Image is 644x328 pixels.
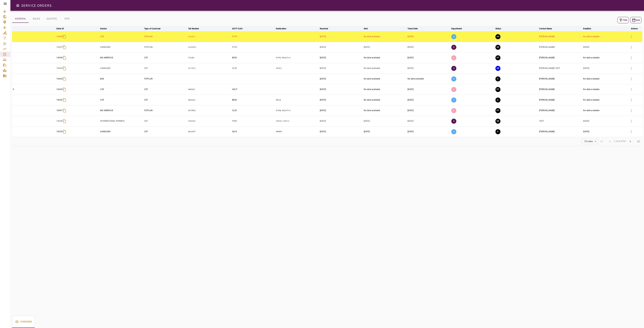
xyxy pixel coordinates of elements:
td: F900 [231,116,275,126]
td: No date available [582,74,626,84]
p: 14540 [56,120,62,123]
p: S [451,119,456,124]
td: F2TH [231,42,275,52]
button: QUOTE SENT [495,119,500,124]
td: [DATE] [363,116,407,126]
td: [DATE] [363,126,407,137]
td: FLTPLAN [144,42,187,52]
td: [PERSON_NAME] [539,126,582,137]
span: Status [495,27,506,31]
td: No date available [582,84,626,95]
td: BE40 [231,95,275,105]
td: CST [144,95,187,105]
td: [PERSON_NAME] [539,74,582,84]
td: [PERSON_NAME] [539,105,582,116]
td: [DATE] [407,84,451,95]
td: FLTPLAN [144,105,187,116]
button: Overview [12,316,35,328]
div: Travel Date [408,27,418,31]
button: Details [627,75,635,83]
td: FLTPLAN [144,74,187,84]
button: Details [627,96,635,104]
td: [DATE] [319,52,363,63]
td: CL35 [231,105,275,116]
td: No date available [582,52,626,63]
td: HDJT [231,84,275,95]
td: INTERNATIONAL PERMITS [99,116,143,126]
div: 10 rows [583,140,594,143]
span: Received [320,27,332,31]
td: COF [99,31,143,42]
button: OPS [59,15,74,23]
span: 1-10 of 2761 [614,140,626,143]
td: [DATE] [582,126,626,137]
span: Next Page [626,137,634,145]
button: QUOTE SENT [495,45,500,50]
td: [DATE] [319,84,363,95]
div: Service [100,27,107,31]
button: Filter [617,17,629,23]
div: Order ID [56,27,64,31]
span: Type of Customer [144,27,165,31]
p: 14541 [56,109,62,112]
p: O [451,98,456,103]
td: [DATE] [319,95,363,105]
span: Previous Page [606,137,614,145]
span: Travel Date [408,27,422,31]
button: EXECUTION [495,129,500,134]
div: Type of Customer [144,27,160,31]
td: No date available [363,74,407,84]
div: Tail Number [188,27,199,31]
td: FLTPLAN [144,31,187,42]
p: N1492J [188,35,231,38]
div: basic tabs example [12,15,74,23]
div: ACFT ICAO [232,27,243,31]
span: Contact Name [539,27,556,31]
td: [DATE] [407,116,451,126]
td: No date available [363,95,407,105]
button: FINAL PREPARATION [495,108,500,113]
button: QUOTES [44,15,59,23]
td: [DATE] [582,63,626,74]
td: [PERSON_NAME] [539,95,582,105]
p: R [13,88,55,91]
span: Department [451,27,466,31]
p: 14548 [56,35,62,38]
p: MMMY [276,130,318,133]
td: No date available [407,74,451,84]
button: EXECUTION [495,98,500,103]
p: S [451,45,456,50]
span: Deadline [583,27,595,31]
td: COF [99,95,143,105]
span: Order ID [56,27,68,31]
td: [DATE] [407,52,451,63]
td: [PERSON_NAME] [539,31,582,42]
td: [DATE] [319,105,363,116]
td: HANDLING [99,63,143,74]
button: GENERAL [12,15,29,23]
div: basic tabs example [12,316,35,328]
button: Date [630,17,641,23]
p: A [451,55,456,60]
span: last_page [636,139,640,143]
p: S [451,66,456,71]
td: [DATE] [582,42,626,52]
td: CST [144,52,187,63]
td: No date available [582,31,626,42]
button: QUOTE REQUESTED [495,66,500,71]
p: N200MV [188,46,231,49]
div: Deadline [583,27,591,31]
td: [DATE] [319,126,363,137]
td: No date available [582,95,626,105]
td: [DATE] [319,63,363,74]
button: Details [627,64,635,72]
p: MNMG, MMCZ [276,120,318,123]
button: AWAITING ASSIGNMENT [495,34,500,39]
button: SALES [29,15,44,23]
td: [DATE] [363,42,407,52]
div: Destination [276,27,286,31]
p: O [451,34,456,39]
span: ACFT ICAO [232,27,247,31]
button: FINAL PREPARATION [495,87,500,92]
button: Details [627,128,635,136]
